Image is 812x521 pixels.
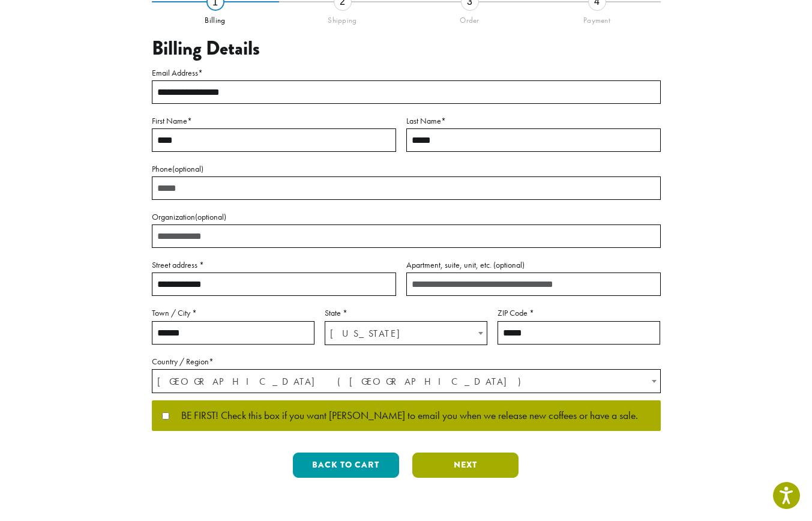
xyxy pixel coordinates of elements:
span: United States (US) [152,370,660,393]
label: First Name [152,113,396,128]
label: Organization [152,209,661,224]
div: Order [406,11,534,25]
label: State [325,306,487,321]
span: (optional) [195,211,226,222]
div: Shipping [279,11,406,25]
label: ZIP Code [498,306,660,321]
label: Street address [152,257,396,273]
label: Email Address [152,65,661,80]
span: Washington [325,322,487,345]
div: Billing [152,11,279,25]
span: (optional) [172,163,203,174]
span: (optional) [493,259,525,270]
input: BE FIRST! Check this box if you want [PERSON_NAME] to email you when we release new coffees or ha... [162,412,169,420]
label: Town / City [152,306,314,321]
button: Back to cart [293,453,399,478]
label: Last Name [406,113,661,128]
span: State [325,321,487,345]
span: Country / Region [152,369,661,393]
button: Next [412,453,519,478]
h3: Billing Details [152,37,661,60]
label: Apartment, suite, unit, etc. [406,257,661,273]
span: BE FIRST! Check this box if you want [PERSON_NAME] to email you when we release new coffees or ha... [169,411,638,421]
div: Payment [534,11,661,25]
